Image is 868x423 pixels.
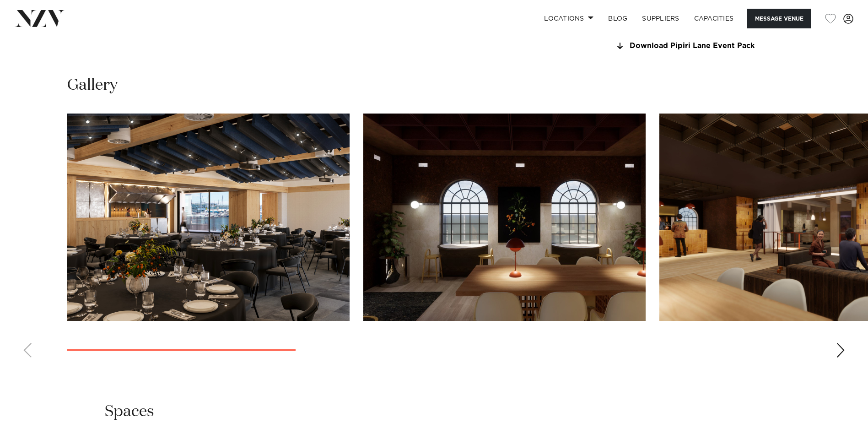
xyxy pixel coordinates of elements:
h2: Gallery [67,75,118,96]
a: SUPPLIERS [635,9,686,28]
h2: Spaces [105,401,154,422]
a: Capacities [687,9,741,28]
button: Message Venue [747,9,811,28]
img: nzv-logo.png [15,10,65,27]
swiper-slide: 2 / 8 [363,114,646,321]
a: BLOG [601,9,635,28]
a: Locations [537,9,601,28]
swiper-slide: 1 / 8 [67,114,350,321]
a: Download Pipiri Lane Event Pack [615,42,764,50]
